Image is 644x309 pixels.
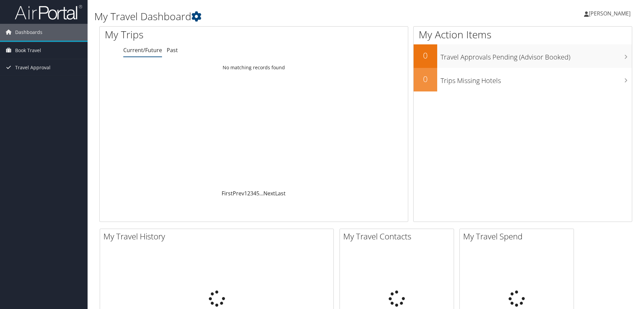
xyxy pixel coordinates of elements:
span: Book Travel [15,42,41,59]
h2: My Travel Contacts [343,231,454,242]
a: 0Trips Missing Hotels [414,68,632,91]
h1: My Action Items [414,28,632,42]
h3: Trips Missing Hotels [441,73,632,85]
img: airportal-logo.png [15,4,82,20]
a: 4 [253,190,256,197]
a: 3 [250,190,253,197]
h2: My Travel History [103,231,333,242]
td: No matching records found [100,62,408,74]
a: 1 [244,190,247,197]
a: Last [275,190,286,197]
a: 0Travel Approvals Pending (Advisor Booked) [414,44,632,68]
a: First [222,190,233,197]
a: Past [167,46,178,54]
h3: Travel Approvals Pending (Advisor Booked) [441,49,632,62]
a: 5 [256,190,259,197]
span: … [259,190,263,197]
h2: 0 [414,73,437,85]
span: [PERSON_NAME] [589,10,631,17]
span: Dashboards [15,24,42,41]
h2: 0 [414,50,437,61]
h2: My Travel Spend [463,231,574,242]
span: Travel Approval [15,59,51,76]
h1: My Travel Dashboard [94,9,456,24]
a: 2 [247,190,250,197]
a: Current/Future [123,46,162,54]
a: [PERSON_NAME] [584,3,637,24]
h1: My Trips [105,28,275,42]
a: Next [263,190,275,197]
a: Prev [233,190,244,197]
